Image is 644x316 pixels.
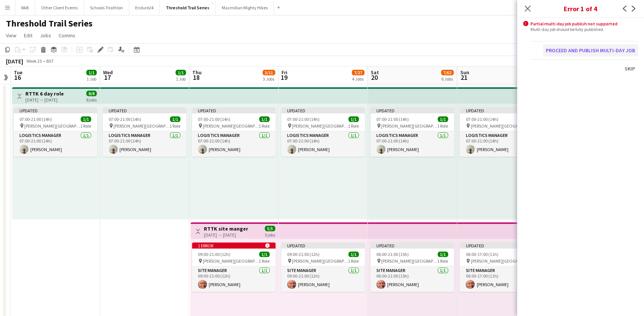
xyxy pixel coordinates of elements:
button: Threshold Trail Series [160,0,216,15]
button: Endure24 [129,0,160,15]
div: Updated [460,107,543,113]
span: 16 [13,73,22,82]
div: 1 Job [87,76,96,82]
span: 1 Role [80,123,91,129]
div: Multi-day job should be fully published. [531,26,638,32]
div: Updated [281,107,365,113]
span: Week 25 [25,58,43,64]
span: 06:00-17:00 (11h) [466,251,498,257]
span: View [6,32,16,39]
app-card-role: Logistics Manager1/107:00-21:00 (14h)[PERSON_NAME] [460,131,543,157]
span: [PERSON_NAME][GEOGRAPHIC_DATA] [113,123,169,129]
span: 1/1 [86,70,97,75]
app-card-role: Logistics Manager1/107:00-21:00 (14h)[PERSON_NAME] [103,131,186,157]
div: Updated07:00-21:00 (14h)1/1 [PERSON_NAME][GEOGRAPHIC_DATA]1 RoleLogistics Manager1/107:00-21:00 (... [13,107,97,157]
span: 5/5 [265,226,275,231]
app-card-role: Logistics Manager1/107:00-21:00 (14h)[PERSON_NAME] [370,131,454,157]
div: Updated [460,243,543,248]
span: 1 Role [348,258,359,264]
button: Other Client Events [35,0,84,15]
span: 1/1 [348,251,359,257]
div: [DATE] → [DATE] [204,232,248,238]
span: 09:00-21:00 (12h) [287,251,320,257]
div: 4 Jobs [352,76,364,82]
span: [PERSON_NAME][GEOGRAPHIC_DATA] [470,123,526,129]
span: 1/1 [438,116,448,122]
div: Updated09:00-21:00 (12h)1/1 [PERSON_NAME][GEOGRAPHIC_DATA]1 RoleSite Manager1/109:00-21:00 (12h)[... [281,243,365,292]
span: [PERSON_NAME][GEOGRAPHIC_DATA] [381,258,437,264]
span: 1/1 [170,116,180,122]
span: Sat [371,69,379,76]
span: 07:00-21:00 (14h) [109,116,141,122]
span: 17 [102,73,113,82]
button: RAB [15,0,35,15]
a: Edit [21,31,35,40]
span: Fri [281,69,287,76]
span: 07:00-21:00 (14h) [376,116,409,122]
span: Edit [24,32,32,39]
app-job-card: Updated07:00-21:00 (14h)1/1 [PERSON_NAME][GEOGRAPHIC_DATA]1 RoleLogistics Manager1/107:00-21:00 (... [103,107,186,157]
div: [DATE] [6,57,23,65]
span: [PERSON_NAME][GEOGRAPHIC_DATA] [381,123,437,129]
button: Skip [622,63,638,75]
span: 21 [459,73,469,82]
h1: Threshold Trail Series [6,18,93,29]
app-job-card: Updated07:00-21:00 (14h)1/1 [PERSON_NAME][GEOGRAPHIC_DATA]1 RoleLogistics Manager1/107:00-21:00 (... [192,107,276,157]
span: 1/1 [438,251,448,257]
span: 1 Role [437,258,448,264]
span: 1/1 [259,116,270,122]
h3: Error 1 of 4 [517,4,644,13]
button: Schools Triathlon [84,0,129,15]
span: 09:00-21:00 (12h) [198,251,230,257]
span: 1/1 [348,116,359,122]
app-card-role: Site Manager1/109:00-21:00 (12h)[PERSON_NAME] [281,266,365,292]
app-job-card: 1 error 09:00-21:00 (12h)1/1 [PERSON_NAME][GEOGRAPHIC_DATA]1 RoleSite Manager1/109:00-21:00 (12h)... [192,243,276,292]
span: Jobs [40,32,51,39]
span: [PERSON_NAME][GEOGRAPHIC_DATA] [24,123,80,129]
div: Updated [192,107,276,113]
div: Updated [370,107,454,113]
div: BST [46,58,54,64]
span: 8/8 [86,91,97,96]
app-job-card: Updated06:00-17:00 (11h)1/1 [PERSON_NAME][GEOGRAPHIC_DATA]1 RoleSite Manager1/106:00-17:00 (11h)[... [460,243,543,292]
span: [PERSON_NAME][GEOGRAPHIC_DATA] [470,258,526,264]
span: 1 Role [259,123,270,129]
span: 06:00-21:00 (15h) [376,251,409,257]
span: Tue [14,69,22,76]
app-job-card: Updated07:00-21:00 (14h)1/1 [PERSON_NAME][GEOGRAPHIC_DATA]1 RoleLogistics Manager1/107:00-21:00 (... [460,107,543,157]
span: [PERSON_NAME][GEOGRAPHIC_DATA] [292,123,348,129]
span: Comms [59,32,75,39]
div: 3 Jobs [263,76,275,82]
app-card-role: Logistics Manager1/107:00-21:00 (14h)[PERSON_NAME] [192,131,276,157]
span: 1 Role [348,123,359,129]
app-card-role: Logistics Manager1/107:00-21:00 (14h)[PERSON_NAME] [281,131,365,157]
span: 1 Role [259,258,270,264]
h3: RTTK 6 day role [25,90,64,97]
app-card-role: Site Manager1/109:00-21:00 (12h)[PERSON_NAME] [192,266,276,292]
app-card-role: Site Manager1/106:00-21:00 (15h)[PERSON_NAME] [370,266,454,292]
span: 7/27 [352,70,364,75]
span: 07:00-21:00 (14h) [198,116,230,122]
div: 5 jobs [265,231,275,238]
span: 18 [191,73,202,82]
app-card-role: Site Manager1/106:00-17:00 (11h)[PERSON_NAME] [460,266,543,292]
div: Updated06:00-21:00 (15h)1/1 [PERSON_NAME][GEOGRAPHIC_DATA]1 RoleSite Manager1/106:00-21:00 (15h)[... [370,243,454,292]
div: [DATE] → [DATE] [25,97,64,103]
div: Updated [370,243,454,248]
div: Updated [13,107,97,113]
span: 1 Role [169,123,180,129]
span: [PERSON_NAME][GEOGRAPHIC_DATA] [203,123,259,129]
a: Comms [56,31,78,40]
button: Macmillan Mighty Hikes [216,0,274,15]
span: [PERSON_NAME][GEOGRAPHIC_DATA] [203,258,259,264]
span: 1/1 [175,70,186,75]
div: 1 Job [176,76,186,82]
span: 1/1 [259,251,270,257]
app-job-card: Updated07:00-21:00 (14h)1/1 [PERSON_NAME][GEOGRAPHIC_DATA]1 RoleLogistics Manager1/107:00-21:00 (... [281,107,365,157]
